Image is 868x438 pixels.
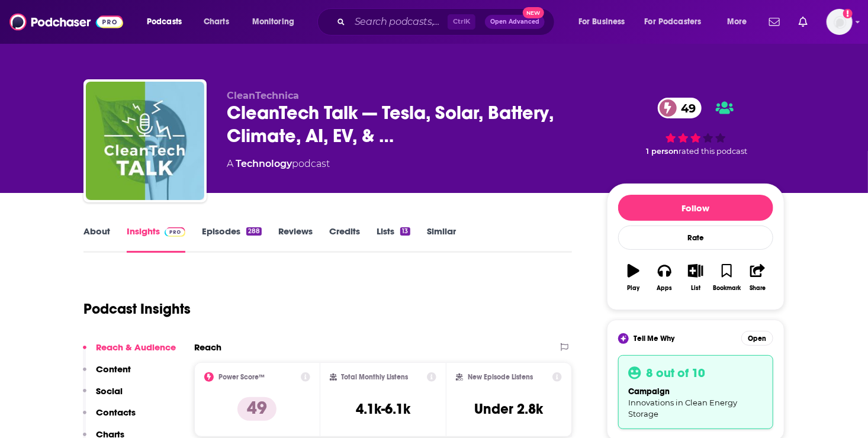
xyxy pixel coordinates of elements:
div: Apps [657,285,673,292]
span: Innovations in Clean Energy Storage [628,398,737,418]
a: About [83,226,110,253]
a: Show notifications dropdown [794,12,812,32]
div: 49 1 personrated this podcast [607,90,785,163]
h2: Reach [194,342,221,353]
div: A podcast [227,157,330,171]
button: Follow [618,195,773,221]
a: Technology [236,158,292,169]
div: 13 [400,227,410,236]
button: open menu [139,12,197,31]
span: campaign [628,387,670,397]
div: Share [750,285,766,292]
h3: Under 2.8k [475,400,544,418]
button: Share [742,256,773,299]
span: For Business [578,14,625,30]
a: Reviews [278,226,313,253]
h2: Power Score™ [218,373,265,381]
a: Similar [427,226,456,253]
h1: Podcast Insights [83,300,191,318]
button: open menu [570,12,640,31]
span: 1 person [646,147,679,156]
a: Episodes288 [202,226,262,253]
p: 49 [237,397,277,421]
img: tell me why sparkle [620,335,627,342]
span: Tell Me Why [634,334,674,343]
span: rated this podcast [679,147,747,156]
p: Content [96,363,131,375]
span: New [523,7,544,18]
p: Reach & Audience [96,342,176,353]
button: open menu [719,12,762,31]
a: Show notifications dropdown [764,12,785,32]
input: Search podcasts, credits, & more... [350,12,448,31]
span: Logged in as roneledotsonRAD [827,9,853,35]
button: Content [83,363,131,385]
div: List [691,285,700,292]
button: Apps [649,256,680,299]
button: open menu [244,12,310,31]
span: 49 [670,98,702,118]
h2: New Episode Listens [468,373,533,381]
img: Podchaser Pro [165,227,185,237]
a: 49 [658,98,702,118]
h3: 8 out of 10 [646,365,705,381]
img: Podchaser - Follow, Share and Rate Podcasts [9,11,123,33]
div: Play [628,285,640,292]
button: List [680,256,711,299]
svg: Add a profile image [843,9,853,18]
button: Reach & Audience [83,342,176,363]
span: Charts [204,14,229,30]
button: Open [741,331,773,346]
span: Monitoring [252,14,294,30]
div: Rate [618,226,773,250]
h2: Total Monthly Listens [342,373,409,381]
div: Search podcasts, credits, & more... [329,8,566,36]
button: open menu [637,12,719,31]
img: CleanTech Talk — Tesla, Solar, Battery, Climate, AI, EV, & Other Tech News & Analysis [86,82,204,200]
button: Open AdvancedNew [485,15,545,29]
img: User Profile [827,9,853,35]
button: Show profile menu [827,9,853,35]
button: Social [83,385,123,407]
div: Bookmark [713,285,741,292]
p: Contacts [96,407,136,418]
a: InsightsPodchaser Pro [127,226,185,253]
span: Podcasts [147,14,182,30]
a: Credits [329,226,360,253]
button: Play [618,256,649,299]
p: Social [96,385,123,397]
button: Contacts [83,407,136,429]
span: Ctrl K [448,14,475,30]
span: Open Advanced [490,19,539,25]
button: Bookmark [711,256,742,299]
a: Lists13 [377,226,410,253]
span: More [727,14,747,30]
a: Charts [196,12,236,31]
div: 288 [246,227,262,236]
span: CleanTechnica [227,90,299,101]
h3: 4.1k-6.1k [356,400,410,418]
span: For Podcasters [645,14,702,30]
